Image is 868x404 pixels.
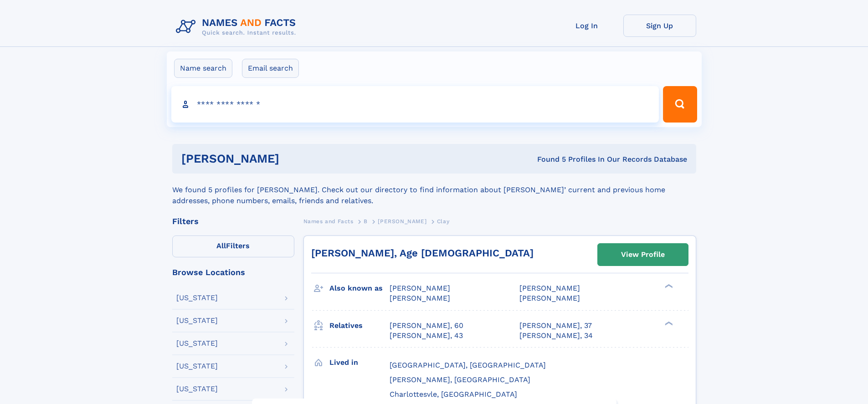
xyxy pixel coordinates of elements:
[663,86,697,123] button: Search Button
[172,217,294,225] div: Filters
[390,284,450,292] span: [PERSON_NAME]
[176,317,218,324] div: [US_STATE]
[364,218,368,225] span: B
[390,331,463,341] a: [PERSON_NAME], 43
[598,244,688,266] a: View Profile
[176,340,218,347] div: [US_STATE]
[311,247,534,259] a: [PERSON_NAME], Age [DEMOGRAPHIC_DATA]
[390,321,463,331] a: [PERSON_NAME], 60
[390,294,450,302] span: [PERSON_NAME]
[519,321,592,331] a: [PERSON_NAME], 37
[519,331,593,341] a: [PERSON_NAME], 34
[329,318,390,333] h3: Relatives
[303,215,354,227] a: Names and Facts
[378,215,426,227] a: [PERSON_NAME]
[519,284,580,292] span: [PERSON_NAME]
[408,154,687,164] div: Found 5 Profiles In Our Records Database
[172,268,294,276] div: Browse Locations
[621,244,665,265] div: View Profile
[550,15,623,37] a: Log In
[171,86,659,123] input: search input
[172,174,696,206] div: We found 5 profiles for [PERSON_NAME]. Check out our directory to find information about [PERSON_...
[174,59,232,78] label: Name search
[329,281,390,296] h3: Also known as
[364,215,368,227] a: B
[216,241,226,250] span: All
[329,355,390,370] h3: Lived in
[176,363,218,370] div: [US_STATE]
[390,361,546,369] span: [GEOGRAPHIC_DATA], [GEOGRAPHIC_DATA]
[181,153,408,164] h1: [PERSON_NAME]
[437,218,449,225] span: Clay
[176,385,218,393] div: [US_STATE]
[176,294,218,302] div: [US_STATE]
[242,59,299,78] label: Email search
[378,218,426,225] span: [PERSON_NAME]
[623,15,696,37] a: Sign Up
[663,320,673,326] div: ❯
[172,235,294,257] label: Filters
[663,283,673,289] div: ❯
[390,375,530,384] span: [PERSON_NAME], [GEOGRAPHIC_DATA]
[172,15,303,39] img: Logo Names and Facts
[519,294,580,302] span: [PERSON_NAME]
[390,390,517,399] span: Charlottesvle, [GEOGRAPHIC_DATA]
